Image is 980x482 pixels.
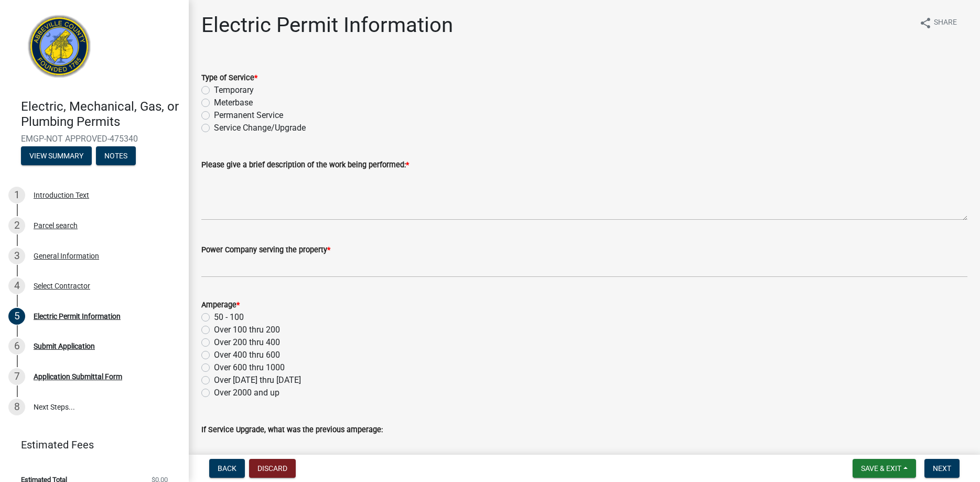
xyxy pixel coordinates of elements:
[201,426,383,434] label: If Service Upgrade, what was the previous amperage:
[924,459,960,478] button: Next
[34,191,89,199] div: Introduction Text
[96,152,136,160] wm-modal-confirm: Notes
[934,17,957,29] span: Share
[8,248,25,264] div: 3
[214,84,254,97] label: Temporary
[8,368,25,385] div: 7
[911,13,965,33] button: shareShare
[96,146,136,165] button: Notes
[214,361,285,374] label: Over 600 thru 1000
[34,313,121,320] div: Electric Permit Information
[919,17,932,29] i: share
[201,13,453,38] h1: Electric Permit Information
[8,217,25,234] div: 2
[8,187,25,203] div: 1
[8,308,25,325] div: 5
[214,349,280,361] label: Over 400 thru 600
[214,311,244,324] label: 50 - 100
[21,146,92,165] button: View Summary
[933,464,951,473] span: Next
[34,222,78,229] div: Parcel search
[21,99,180,130] h4: Electric, Mechanical, Gas, or Plumbing Permits
[214,97,253,109] label: Meterbase
[214,387,279,399] label: Over 2000 and up
[21,11,98,88] img: Abbeville County, South Carolina
[249,459,296,478] button: Discard
[21,152,92,160] wm-modal-confirm: Summary
[214,336,280,349] label: Over 200 thru 400
[214,374,301,387] label: Over [DATE] thru [DATE]
[8,434,172,455] a: Estimated Fees
[8,338,25,355] div: 6
[201,247,330,254] label: Power Company serving the property
[201,302,240,309] label: Amperage
[21,134,168,144] span: EMGP-NOT APPROVED-475340
[34,373,122,380] div: Application Submittal Form
[34,282,90,290] div: Select Contractor
[8,277,25,294] div: 4
[214,109,283,122] label: Permanent Service
[209,459,245,478] button: Back
[218,464,236,473] span: Back
[201,74,257,82] label: Type of Service
[34,342,95,350] div: Submit Application
[214,122,306,134] label: Service Change/Upgrade
[201,162,409,169] label: Please give a brief description of the work being performed:
[8,399,25,415] div: 8
[34,252,99,260] div: General Information
[861,464,901,473] span: Save & Exit
[853,459,916,478] button: Save & Exit
[214,324,280,336] label: Over 100 thru 200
